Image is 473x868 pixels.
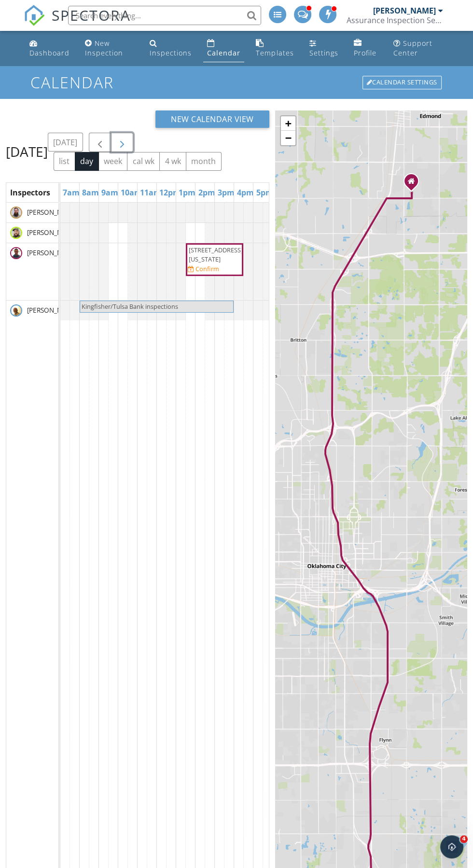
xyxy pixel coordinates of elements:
div: Settings [309,48,338,57]
h1: Calendar [30,74,442,91]
span: [STREET_ADDRESS][US_STATE] [189,246,243,263]
span: SPECTORA [52,5,131,25]
img: 20211004_065554.jpg [10,247,22,259]
span: 4 [460,835,468,843]
a: Dashboard [26,35,73,62]
h2: [DATE] [6,142,48,161]
a: 8am [80,185,101,200]
a: Profile [349,35,382,62]
span: Kingfisher/Tulsa Bank inspections [82,302,178,311]
div: [PERSON_NAME] [373,6,436,15]
span: Inspectors [10,187,50,198]
a: 11am [138,185,164,200]
div: 3005 rankin terrace, Edmond OK 73013 [411,181,417,187]
a: Calendar Settings [362,75,443,90]
button: month [186,152,222,171]
a: Support Center [390,35,447,62]
span: [PERSON_NAME] [25,228,80,237]
button: day [75,152,99,171]
a: Settings [305,35,342,62]
div: Inspections [150,48,192,57]
div: Assurance Inspection Services LLC [347,15,443,25]
button: New Calendar View [155,110,269,128]
img: pxl_20250916_195229425.jpg [10,207,22,219]
a: Inspections [146,35,195,62]
button: Previous day [89,133,111,152]
a: 12pm [157,185,183,200]
a: Zoom in [281,116,295,131]
a: 7am [60,185,82,200]
button: list [54,152,75,171]
iframe: Intercom live chat [440,835,463,858]
span: [PERSON_NAME] [25,207,80,217]
div: Profile [353,48,376,57]
button: 4 wk [159,152,186,171]
a: 9am [99,185,121,200]
img: 1858082027.png [10,304,22,317]
button: week [98,152,128,171]
div: Support Center [393,39,432,57]
a: 5pm [253,185,275,200]
a: 2pm [195,185,217,200]
a: Templates [252,35,297,62]
button: Next day [111,133,134,152]
img: The Best Home Inspection Software - Spectora [24,5,45,26]
button: cal wk [127,152,160,171]
img: 20240802_12_27_55.4580500.jpg [10,227,22,239]
a: Zoom out [281,131,295,145]
div: Dashboard [29,48,70,57]
a: 10am [118,185,144,200]
div: Templates [256,48,293,57]
div: Calendar Settings [362,76,442,89]
div: Calendar [207,48,240,57]
span: [PERSON_NAME] [25,305,80,315]
a: 3pm [215,185,236,200]
span: [PERSON_NAME] [25,248,80,258]
a: 1pm [176,185,198,200]
div: New Inspection [85,39,123,57]
a: New Inspection [81,35,138,62]
a: SPECTORA [24,13,131,33]
button: [DATE] [48,133,83,152]
a: 4pm [234,185,256,200]
div: Confirm [195,265,219,273]
input: Search everything... [68,6,261,25]
a: Calendar [203,35,244,62]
